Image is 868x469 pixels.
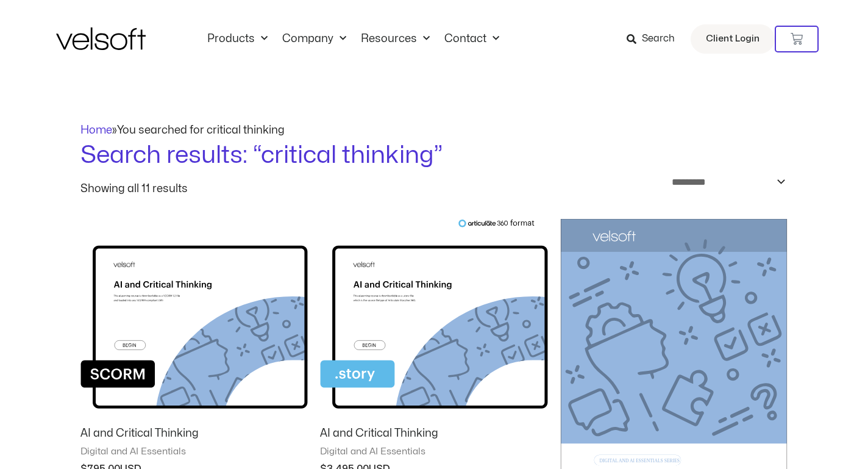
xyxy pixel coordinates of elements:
nav: Menu [200,32,507,46]
span: You searched for critical thinking [117,125,285,135]
h1: Search results: “critical thinking” [80,138,788,173]
a: CompanyMenu Toggle [275,32,354,46]
a: Home [80,125,112,135]
span: Digital and AI Essentials [80,446,308,458]
img: AI and Critical Thinking [80,219,308,417]
a: ResourcesMenu Toggle [354,32,437,46]
select: Shop order [664,173,788,192]
a: Client Login [691,24,775,54]
img: Velsoft Training Materials [56,27,146,50]
span: Digital and AI Essentials [320,446,547,458]
span: Search [642,31,675,47]
a: AI and Critical Thinking [80,426,308,446]
span: » [80,125,285,135]
p: Showing all 11 results [80,184,188,195]
a: AI and Critical Thinking [320,426,547,446]
a: ContactMenu Toggle [437,32,507,46]
h2: AI and Critical Thinking [320,426,547,440]
img: AI and Critical Thinking [320,219,547,417]
h2: AI and Critical Thinking [80,426,308,440]
a: Search [627,29,683,49]
span: Client Login [706,31,759,47]
a: ProductsMenu Toggle [200,32,275,46]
